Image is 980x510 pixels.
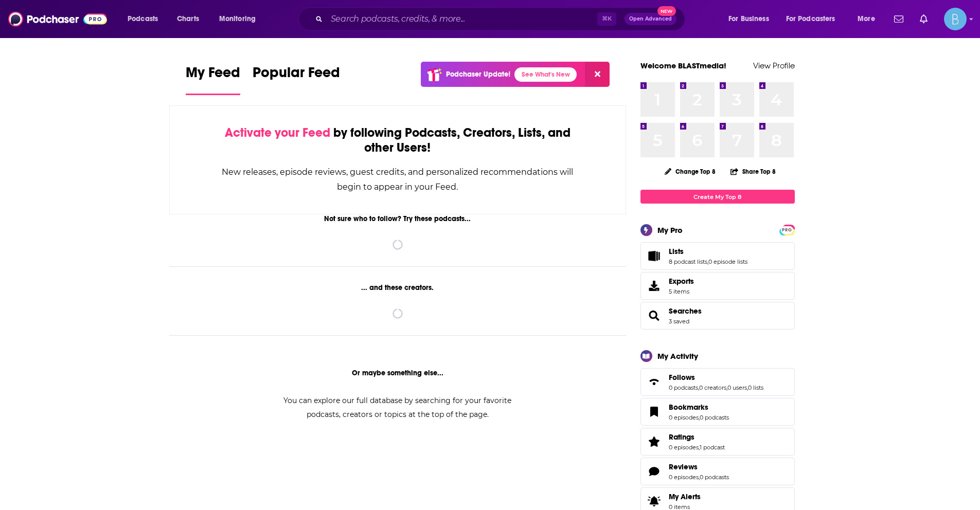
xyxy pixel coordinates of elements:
[186,64,240,87] span: My Feed
[644,308,665,323] a: Searches
[169,214,627,223] div: Not sure who to follow? Try these podcasts...
[944,8,967,30] button: Show profile menu
[120,11,171,27] button: open menu
[669,384,698,391] a: 0 podcasts
[747,384,748,391] span: ,
[699,473,700,481] span: ,
[669,288,694,295] span: 5 items
[728,12,769,26] span: For Business
[786,12,835,26] span: For Podcasters
[699,444,700,451] span: ,
[700,473,729,481] a: 0 podcasts
[669,462,698,471] span: Reviews
[730,161,776,181] button: Share Top 8
[271,394,524,422] div: You can explore our full database by searching for your favorite podcasts, creators or topics at ...
[644,434,665,449] a: Ratings
[890,10,907,28] a: Show notifications dropdown
[669,492,701,501] span: My Alerts
[177,12,199,26] span: Charts
[640,61,726,70] a: Welcome BLASTmedia!
[658,165,722,178] button: Change Top 8
[699,414,700,421] span: ,
[781,226,793,233] a: PRO
[669,373,695,382] span: Follows
[748,384,763,391] a: 0 lists
[657,225,683,235] div: My Pro
[640,458,795,485] span: Reviews
[253,64,340,95] a: Popular Feed
[644,279,665,293] span: Exports
[128,12,158,26] span: Podcasts
[644,464,665,479] a: Reviews
[669,277,694,286] span: Exports
[644,375,665,389] a: Follows
[669,414,699,421] a: 0 episodes
[221,165,575,194] div: New releases, episode reviews, guest credits, and personalized recommendations will begin to appe...
[644,249,665,263] a: Lists
[640,368,795,396] span: Follows
[669,247,684,256] span: Lists
[850,11,888,27] button: open menu
[669,473,699,481] a: 0 episodes
[629,16,672,22] span: Open Advanced
[700,444,725,451] a: 1 podcast
[708,258,747,265] a: 0 episode lists
[308,7,695,31] div: Search podcasts, credits, & more...
[669,462,729,471] a: Reviews
[726,384,727,391] span: ,
[727,384,747,391] a: 0 users
[944,8,967,30] span: Logged in as BLASTmedia
[944,8,967,30] img: User Profile
[8,9,107,29] img: Podchaser - Follow, Share and Rate Podcasts
[225,125,330,140] span: Activate your Feed
[669,432,725,442] a: Ratings
[640,302,795,330] span: Searches
[781,226,793,234] span: PRO
[858,12,875,26] span: More
[169,369,627,377] div: Or maybe something else...
[327,11,597,27] input: Search podcasts, credits, & more...
[640,242,795,270] span: Lists
[916,10,932,28] a: Show notifications dropdown
[644,405,665,419] a: Bookmarks
[657,6,676,16] span: New
[698,384,699,391] span: ,
[669,432,694,442] span: Ratings
[669,258,707,265] a: 8 podcast lists
[640,190,795,204] a: Create My Top 8
[669,318,689,325] a: 3 saved
[669,444,699,451] a: 0 episodes
[707,258,708,265] span: ,
[669,373,763,382] a: Follows
[779,11,850,27] button: open menu
[700,414,729,421] a: 0 podcasts
[212,11,269,27] button: open menu
[219,12,256,26] span: Monitoring
[721,11,782,27] button: open menu
[169,283,627,292] div: ... and these creators.
[640,398,795,426] span: Bookmarks
[221,125,575,155] div: by following Podcasts, Creators, Lists, and other Users!
[170,11,205,27] a: Charts
[657,351,698,361] div: My Activity
[514,67,577,82] a: See What's New
[669,403,729,412] a: Bookmarks
[699,384,726,391] a: 0 creators
[640,272,795,300] a: Exports
[644,494,665,508] span: My Alerts
[669,247,747,256] a: Lists
[640,428,795,456] span: Ratings
[669,306,702,316] a: Searches
[253,64,340,87] span: Popular Feed
[597,12,616,26] span: ⌘ K
[625,13,676,25] button: Open AdvancedNew
[669,403,708,412] span: Bookmarks
[753,61,795,70] a: View Profile
[446,70,510,79] p: Podchaser Update!
[186,64,240,95] a: My Feed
